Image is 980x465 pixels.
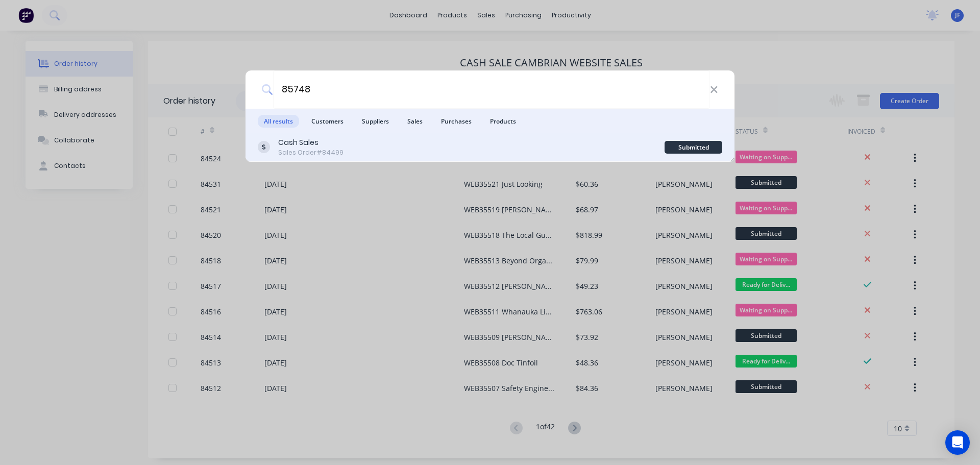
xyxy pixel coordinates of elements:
[484,115,522,128] span: Products
[435,115,478,128] span: Purchases
[278,148,344,157] div: Sales Order #84499
[278,137,344,148] div: Cash Sales
[945,430,970,455] div: Open Intercom Messenger
[305,115,350,128] span: Customers
[258,115,299,128] span: All results
[665,141,722,154] div: Submitted
[401,115,429,128] span: Sales
[273,70,710,109] input: Start typing a customer or supplier name to create a new order...
[356,115,395,128] span: Suppliers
